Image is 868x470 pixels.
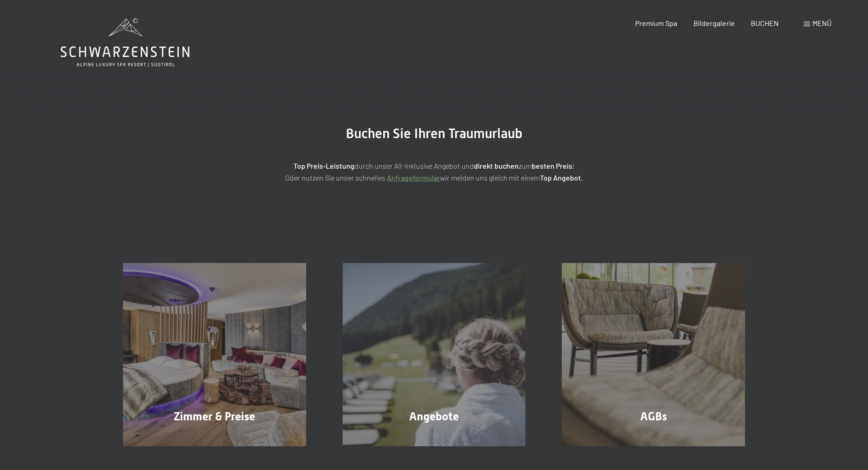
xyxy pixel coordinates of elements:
a: Buchung AGBs [544,263,763,446]
a: Premium Spa [635,19,677,27]
a: Bildergalerie [693,19,735,27]
a: BUCHEN [751,19,779,27]
strong: Top Angebot. [540,173,583,182]
span: Menü [812,19,832,27]
a: Anfrageformular [387,173,440,182]
span: Zimmer & Preise [174,410,255,423]
strong: Top Preis-Leistung [293,161,354,170]
span: AGBs [640,410,667,423]
span: Angebote [409,410,459,423]
a: Buchung Angebote [324,263,544,446]
a: Buchung Zimmer & Preise [105,263,324,446]
p: durch unser All-inklusive Angebot und zum ! Oder nutzen Sie unser schnelles wir melden uns gleich... [206,160,662,183]
span: Buchen Sie Ihren Traumurlaub [346,125,523,141]
strong: besten Preis [532,161,572,170]
strong: direkt buchen [474,161,519,170]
